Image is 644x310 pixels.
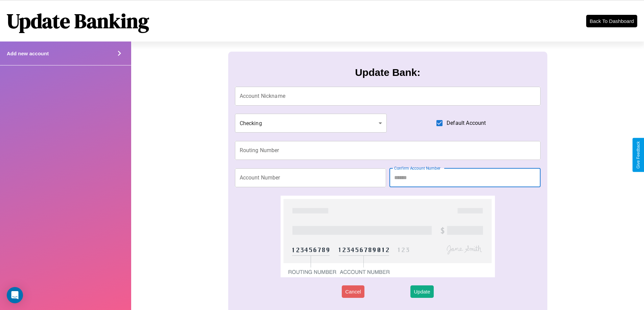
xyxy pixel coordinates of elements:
[7,7,149,35] h1: Update Banking
[342,285,364,298] button: Cancel
[394,165,440,171] label: Confirm Account Number
[636,141,641,169] div: Give Feedback
[355,67,420,78] h3: Update Bank:
[7,287,23,303] div: Open Intercom Messenger
[7,51,49,56] h4: Add new account
[235,114,387,133] div: Checking
[447,119,486,127] span: Default Account
[410,285,433,298] button: Update
[281,196,495,277] img: check
[586,15,637,27] button: Back To Dashboard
